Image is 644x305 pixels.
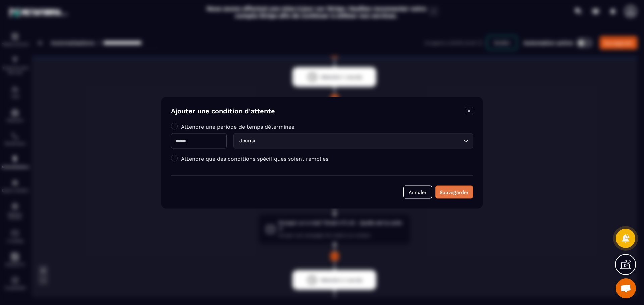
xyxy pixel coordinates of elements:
[171,107,275,116] h4: Ajouter une condition d'attente
[403,185,432,198] button: Annuler
[233,133,473,148] div: Search for option
[435,185,473,198] button: Sauvegarder
[616,278,636,298] div: Ouvrir le chat
[181,155,328,162] label: Attendre que des conditions spécifiques soient remplies
[181,123,294,130] label: Attendre une période de temps déterminée
[238,137,256,144] span: Jour(s)
[440,188,469,195] div: Sauvegarder
[256,137,462,144] input: Search for option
